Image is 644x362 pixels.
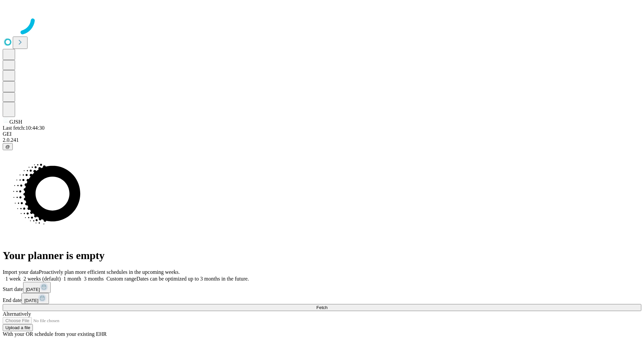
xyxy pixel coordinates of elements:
[9,119,22,125] span: GJSH
[3,137,641,143] div: 2.0.241
[26,287,40,292] span: [DATE]
[3,311,31,317] span: Alternatively
[3,143,13,150] button: @
[3,282,641,293] div: Start date
[63,276,81,282] span: 1 month
[3,293,641,304] div: End date
[3,269,39,275] span: Import your data
[24,298,38,303] span: [DATE]
[5,144,10,149] span: @
[23,276,61,282] span: 2 weeks (default)
[39,269,180,275] span: Proactively plan more efficient schedules in the upcoming weeks.
[5,276,21,282] span: 1 week
[23,282,51,293] button: [DATE]
[137,276,249,282] span: Dates can be optimized up to 3 months in the future.
[3,324,33,331] button: Upload a file
[3,331,107,337] span: With your OR schedule from your existing EHR
[106,276,136,282] span: Custom range
[3,249,641,262] h1: Your planner is empty
[21,293,49,304] button: [DATE]
[316,305,327,310] span: Fetch
[3,304,641,311] button: Fetch
[3,131,641,137] div: GEI
[3,125,45,131] span: Last fetch: 10:44:30
[84,276,104,282] span: 3 months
